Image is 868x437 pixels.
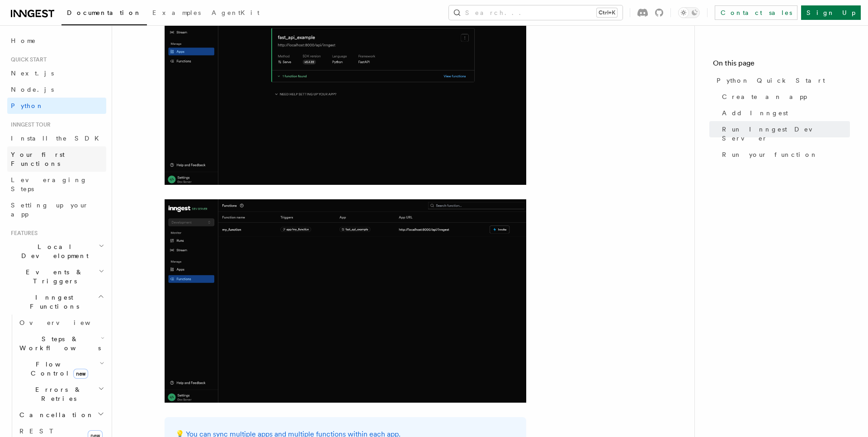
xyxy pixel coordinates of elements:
span: AgentKit [212,9,259,16]
button: Steps & Workflows [16,331,106,356]
span: Inngest tour [7,121,51,128]
span: Examples [152,9,201,16]
a: Next.js [7,65,106,81]
a: Home [7,33,106,49]
img: quick-start-functions.png [165,199,526,403]
a: Node.js [7,81,106,98]
span: Node.js [11,86,54,93]
a: Sign Up [801,5,861,20]
button: Inngest Functions [7,289,106,315]
span: Errors & Retries [16,385,98,403]
a: Overview [16,315,106,331]
kbd: Ctrl+K [597,8,617,17]
span: Your first Functions [11,151,65,167]
span: Setting up your app [11,202,89,218]
button: Events & Triggers [7,264,106,289]
span: Run Inngest Dev Server [722,125,850,143]
button: Cancellation [16,407,106,423]
span: Documentation [67,9,142,16]
a: Create an app [718,89,850,105]
a: Leveraging Steps [7,172,106,197]
button: Errors & Retries [16,381,106,407]
a: Contact sales [715,5,797,20]
span: Leveraging Steps [11,176,87,193]
span: Flow Control [16,360,99,378]
span: Events & Triggers [7,268,99,286]
a: AgentKit [206,3,265,24]
a: Python Quick Start [713,72,850,89]
a: Install the SDK [7,130,106,146]
span: Python [11,102,44,109]
button: Flow Controlnew [16,356,106,381]
button: Toggle dark mode [678,7,700,18]
a: Python [7,98,106,114]
a: Your first Functions [7,146,106,172]
span: Steps & Workflows [16,334,101,352]
h4: On this page [713,58,850,72]
a: Add Inngest [718,105,850,121]
button: Search...Ctrl+K [449,5,623,20]
span: Local Development [7,242,99,260]
span: Quick start [7,56,47,63]
span: Run your function [722,150,818,159]
a: Run your function [718,146,850,163]
span: Add Inngest [722,108,788,117]
span: Install the SDK [11,135,104,142]
a: Examples [147,3,206,24]
span: new [73,369,88,379]
a: Setting up your app [7,197,106,222]
a: Documentation [61,3,147,25]
span: Home [11,36,36,45]
span: Features [7,230,38,237]
span: Python Quick Start [717,76,825,85]
span: Create an app [722,92,807,101]
span: Cancellation [16,410,94,419]
button: Local Development [7,239,106,264]
span: Inngest Functions [7,293,98,311]
span: Overview [19,319,113,326]
a: Run Inngest Dev Server [718,121,850,146]
span: Next.js [11,70,54,77]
